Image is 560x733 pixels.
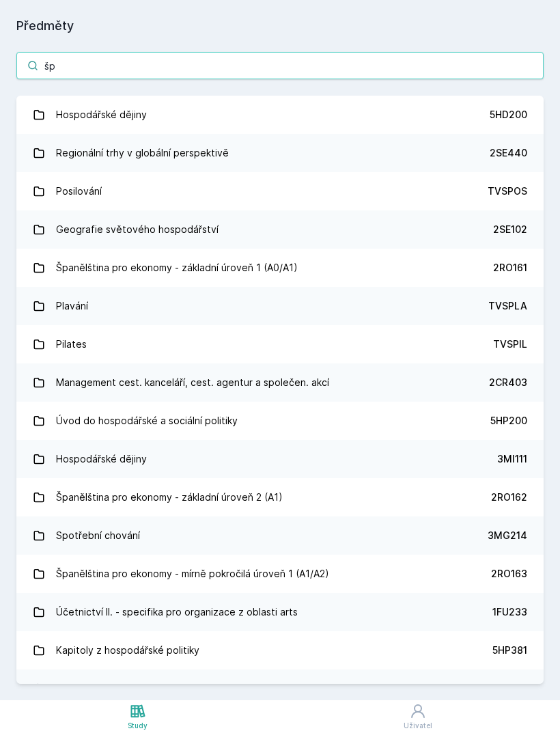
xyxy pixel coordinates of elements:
a: Španělština pro ekonomy - základní úroveň 1 (A0/A1) 2RO161 [16,249,544,287]
div: 2CR403 [489,376,527,389]
div: 2RO163 [491,567,527,581]
div: TVSPIL [493,337,527,351]
h1: Předměty [16,16,544,36]
div: Spotřební chování [56,522,140,549]
div: Plavání [56,292,88,320]
div: 2SE440 [490,146,527,160]
input: Název nebo ident předmětu… [16,52,544,79]
div: Uživatel [404,721,432,731]
div: Hospodářská a sociální statistika [56,675,205,702]
a: Regionální trhy v globální perspektivě 2SE440 [16,134,544,172]
a: Posilování TVSPOS [16,172,544,210]
a: Hospodářská a sociální statistika 4ES407 [16,669,544,708]
div: Study [128,721,148,731]
div: 2RO162 [491,490,527,504]
div: Hospodářské dějiny [56,445,147,473]
div: 3MG214 [488,529,527,542]
div: Španělština pro ekonomy - základní úroveň 1 (A0/A1) [56,254,298,281]
div: Španělština pro ekonomy - mírně pokročilá úroveň 1 (A1/A2) [56,560,329,587]
div: Posilování [56,178,102,205]
div: 5HD200 [490,108,527,122]
a: Plavání TVSPLA [16,287,544,325]
div: Regionální trhy v globální perspektivě [56,139,229,167]
a: Hospodářské dějiny 3MI111 [16,440,544,478]
a: Hospodářské dějiny 5HD200 [16,96,544,134]
div: Účetnictví II. - specifika pro organizace z oblasti arts [56,598,298,626]
div: 5HP200 [490,414,527,428]
div: 4ES407 [490,682,527,695]
div: Španělština pro ekonomy - základní úroveň 2 (A1) [56,484,283,511]
a: Management cest. kanceláří, cest. agentur a společen. akcí 2CR403 [16,363,544,402]
a: Geografie světového hospodářství 2SE102 [16,210,544,249]
div: TVSPLA [488,299,527,313]
div: Pilates [56,331,87,358]
div: Management cest. kanceláří, cest. agentur a společen. akcí [56,369,329,396]
a: Španělština pro ekonomy - mírně pokročilá úroveň 1 (A1/A2) 2RO163 [16,555,544,593]
div: 5HP381 [492,644,527,657]
div: TVSPOS [488,184,527,198]
div: Hospodářské dějiny [56,101,147,128]
a: Pilates TVSPIL [16,325,544,363]
div: 2RO161 [493,261,527,275]
div: 1FU233 [492,605,527,619]
div: Úvod do hospodářské a sociální politiky [56,407,238,434]
div: Kapitoly z hospodářské politiky [56,637,199,664]
div: Geografie světového hospodářství [56,216,219,243]
a: Úvod do hospodářské a sociální politiky 5HP200 [16,402,544,440]
div: 2SE102 [493,223,527,236]
a: Španělština pro ekonomy - základní úroveň 2 (A1) 2RO162 [16,478,544,516]
a: Účetnictví II. - specifika pro organizace z oblasti arts 1FU233 [16,593,544,631]
a: Kapitoly z hospodářské politiky 5HP381 [16,631,544,669]
a: Spotřební chování 3MG214 [16,516,544,555]
div: 3MI111 [497,452,527,466]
